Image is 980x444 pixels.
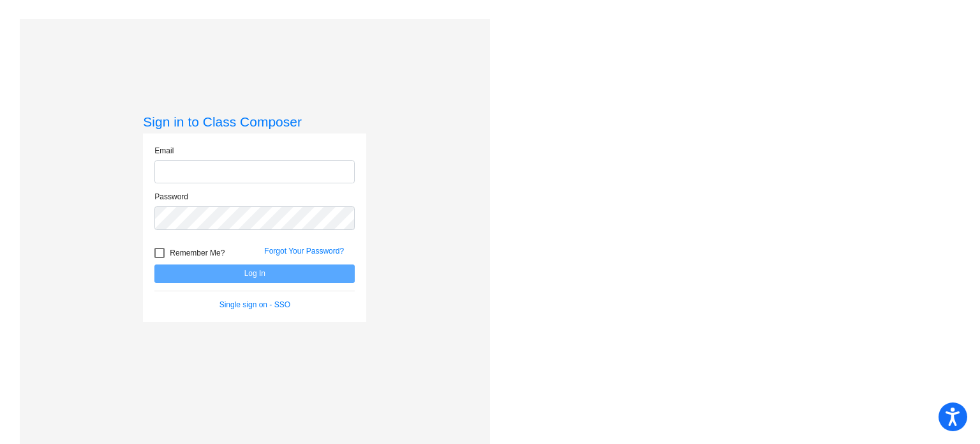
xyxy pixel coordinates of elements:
[154,191,188,203] label: Password
[154,145,174,157] label: Email
[154,264,355,283] button: Log In
[264,247,344,256] a: Forgot Your Password?
[143,114,366,130] h3: Sign in to Class Composer
[170,245,225,261] span: Remember Me?
[219,300,290,309] a: Single sign on - SSO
